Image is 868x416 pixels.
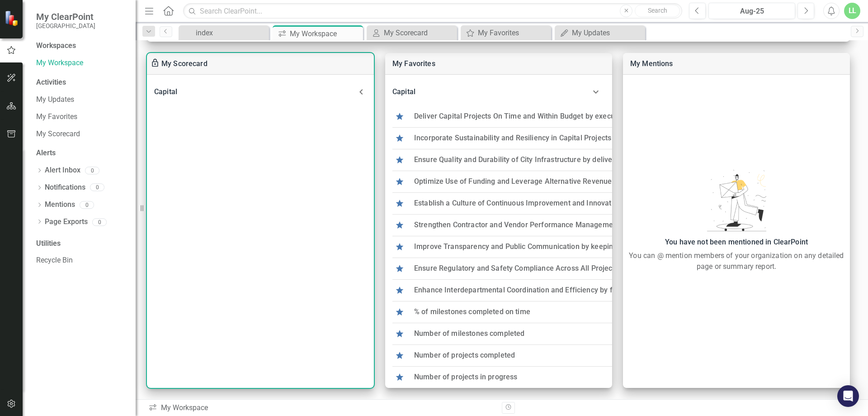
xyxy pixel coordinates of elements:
div: Capital [147,82,374,102]
a: Number of projects completed [414,351,515,359]
div: Utilities [36,239,127,249]
div: My Updates [572,27,643,38]
a: My Scorecard [161,59,208,68]
a: My Scorecard [369,27,455,38]
div: 0 [85,167,99,174]
a: My Updates [557,27,643,38]
a: Mentions [45,200,75,210]
div: Aug-25 [712,6,792,17]
a: Recycle Bin [36,255,127,266]
button: Search [635,5,680,17]
div: My Workspace [290,28,361,39]
a: index [181,27,267,38]
div: Capital [385,82,612,102]
div: You have not been mentioned in ClearPoint [627,236,845,249]
a: Improve Transparency and Public Communication by keeping stakeholders informed about project prog... [414,242,773,251]
a: My Mentions [630,59,673,68]
a: Deliver Capital Projects On Time and Within Budget by executing infrastructure and facility proje... [414,112,846,120]
a: My Favorites [36,112,127,122]
div: My Scorecard [384,27,455,38]
a: % of milestones completed on time [414,307,530,316]
div: Activities [36,77,127,88]
button: LL [844,3,860,19]
div: My Favorites [478,27,549,38]
a: Notifications [45,182,85,193]
div: My Workspace [148,403,495,413]
a: Page Exports [45,217,88,227]
a: My Updates [36,95,127,105]
div: 0 [92,218,107,226]
button: Aug-25 [708,3,795,19]
div: Open Intercom Messenger [837,385,859,407]
a: My Favorites [463,27,549,38]
div: To enable drag & drop and resizing, please duplicate this workspace from “Manage Workspaces” [151,58,161,69]
span: My ClearPoint [36,11,95,22]
span: Search [648,7,667,14]
div: Capital [392,86,587,98]
a: My Scorecard [36,129,127,139]
a: Number of projects in progress [414,373,518,381]
small: [GEOGRAPHIC_DATA] [36,22,95,29]
a: My Favorites [392,59,435,68]
div: Alerts [36,148,127,158]
a: Alert Inbox [45,165,80,176]
div: You can @ mention members of your organization on any detailed page or summary report. [627,250,845,272]
div: index [196,27,267,38]
a: My Workspace [36,58,127,68]
input: Search ClearPoint... [183,3,682,19]
img: ClearPoint Strategy [5,10,21,26]
a: Ensure Quality and Durability of City Infrastructure by delivering long-lasting, safe, and resili... [414,155,828,164]
a: Number of milestones completed [414,329,525,338]
div: Capital [154,86,356,98]
div: 0 [90,184,104,191]
div: 0 [80,201,94,209]
div: Workspaces [36,41,76,51]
